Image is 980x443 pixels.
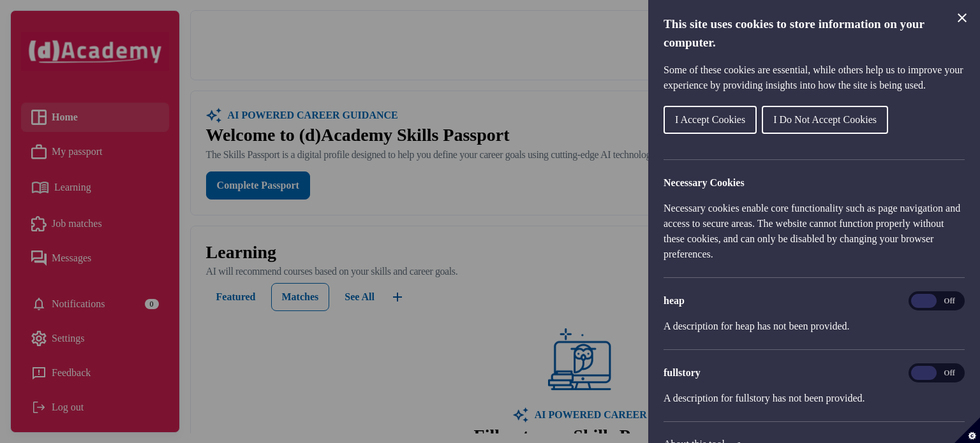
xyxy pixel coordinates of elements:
button: I Do Not Accept Cookies [762,106,888,134]
button: Close Cookie Control [954,10,970,25]
button: Set cookie preferences [954,418,980,443]
span: Off [937,366,962,380]
p: Some of these cookies are essential, while others help us to improve your experience by providing... [664,62,965,93]
h1: This site uses cookies to store information on your computer. [664,15,965,52]
p: A description for heap has not been provided. [664,319,965,334]
span: On [911,366,937,380]
p: Necessary cookies enable core functionality such as page navigation and access to secure areas. T... [664,201,965,262]
h2: Necessary Cookies [664,175,965,191]
span: I Do Not Accept Cookies [773,114,877,125]
p: A description for fullstory has not been provided. [664,391,965,406]
span: Off [937,294,962,308]
h3: heap [664,293,965,309]
span: I Accept Cookies [675,114,745,125]
span: On [911,294,937,308]
h3: fullstory [664,365,965,381]
button: I Accept Cookies [664,106,757,134]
